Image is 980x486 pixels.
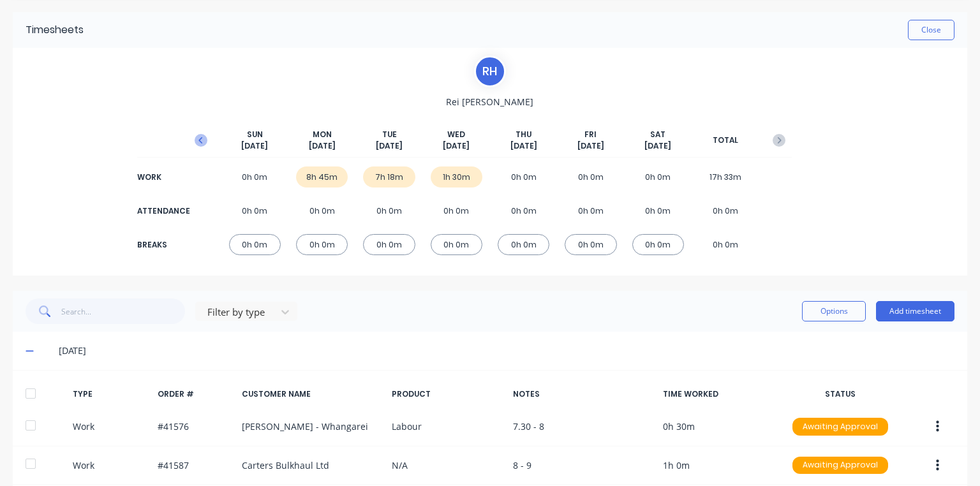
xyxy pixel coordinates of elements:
span: SAT [650,129,665,140]
span: TUE [382,129,397,140]
span: [DATE] [241,140,268,152]
div: ATTENDANCE [137,205,188,217]
div: 0h 0m [565,234,616,255]
div: 0h 0m [632,234,684,255]
div: TIME WORKED [663,388,775,400]
div: 0h 0m [363,200,415,221]
div: R H [474,55,506,87]
div: PRODUCT [392,388,503,400]
div: ORDER # [158,388,232,400]
div: 0h 0m [565,166,616,188]
div: 8h 45m [296,166,348,188]
div: WORK [137,172,188,183]
div: 0h 0m [363,234,415,255]
div: 0h 0m [498,166,549,188]
span: SUN [247,129,263,140]
div: 0h 0m [632,200,684,221]
div: 1h 30m [431,166,482,188]
div: 0h 0m [498,234,549,255]
div: 0h 0m [296,234,348,255]
button: Close [908,20,954,40]
div: [DATE] [59,344,954,358]
span: [DATE] [443,140,470,152]
span: FRI [584,129,597,140]
button: Options [802,301,866,321]
div: 0h 0m [498,200,549,221]
div: 0h 0m [229,166,281,188]
div: TYPE [73,388,147,400]
span: TOTAL [713,135,738,146]
div: 0h 0m [229,200,281,221]
div: 0h 0m [632,166,684,188]
span: [DATE] [644,140,671,152]
div: 17h 33m [699,166,751,188]
span: [DATE] [376,140,403,152]
button: Add timesheet [876,301,954,321]
div: 0h 0m [699,234,751,255]
div: Timesheets [26,22,84,38]
span: MON [313,129,332,140]
span: Rei [PERSON_NAME] [446,95,533,108]
div: 0h 0m [229,234,281,255]
span: [DATE] [577,140,604,152]
div: 7h 18m [363,166,415,188]
div: CUSTOMER NAME [242,388,381,400]
div: STATUS [784,388,896,400]
div: 0h 0m [431,200,482,221]
span: WED [447,129,465,140]
div: NOTES [513,388,652,400]
span: THU [516,129,531,140]
input: Search... [61,298,186,324]
span: [DATE] [309,140,336,152]
div: 0h 0m [431,234,482,255]
div: 0h 0m [296,200,348,221]
div: Awaiting Approval [792,457,888,475]
div: Awaiting Approval [792,418,888,436]
div: 0h 0m [699,200,751,221]
span: [DATE] [510,140,537,152]
div: BREAKS [137,239,188,251]
div: 0h 0m [565,200,616,221]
